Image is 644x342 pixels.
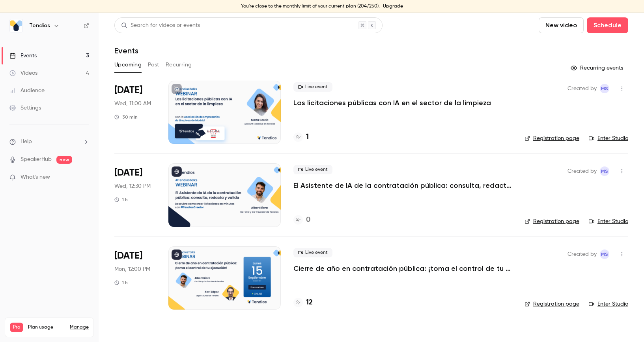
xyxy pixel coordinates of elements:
a: Enter Studio [589,134,628,142]
a: Enter Studio [589,217,628,225]
div: 1 h [114,197,128,203]
span: [DATE] [114,84,142,96]
div: Settings [9,104,41,112]
div: Sep 10 Wed, 12:30 PM (Europe/Madrid) [114,163,156,227]
h6: Tendios [29,22,50,30]
span: Pro [10,323,23,332]
span: [DATE] [114,249,142,262]
h4: 1 [306,132,309,142]
a: El Asistente de IA de la contratación pública: consulta, redacta y valida. [293,181,512,190]
div: Sep 15 Mon, 12:00 PM (Europe/Madrid) [114,246,156,310]
span: new [56,156,72,164]
span: Wed, 12:30 PM [114,182,151,190]
a: Manage [70,324,89,331]
h1: Events [114,46,138,55]
li: help-dropdown-opener [9,138,89,146]
h4: 0 [306,215,310,225]
a: Cierre de año en contratación pública: ¡toma el control de tu ejecución! [293,264,512,273]
div: Audience [9,87,45,94]
a: 1 [293,132,309,142]
span: Plan usage [28,324,65,331]
button: Recurring [166,59,192,71]
div: 30 min [114,114,138,120]
span: Wed, 11:00 AM [114,100,151,108]
span: MS [601,166,608,176]
a: 12 [293,297,313,308]
span: Created by [567,249,597,259]
span: Maria Serra [600,249,609,259]
a: Registration page [525,217,579,225]
span: Help [21,138,32,146]
span: What's new [21,173,50,181]
a: Enter Studio [589,300,628,308]
a: Las licitaciones públicas con IA en el sector de la limpieza [293,98,491,108]
a: Registration page [525,134,579,142]
span: Live event [293,82,332,92]
div: Videos [9,69,37,77]
a: Registration page [525,300,579,308]
button: Schedule [587,17,628,33]
button: New video [539,17,584,33]
div: 1 h [114,280,128,286]
div: Search for videos or events [121,21,200,30]
a: SpeakerHub [21,155,52,164]
div: Sep 10 Wed, 11:00 AM (Europe/Madrid) [114,81,156,144]
span: MS [601,84,608,93]
span: Live event [293,248,332,257]
button: Upcoming [114,59,142,71]
div: Events [9,52,37,60]
span: MS [601,249,608,259]
button: Recurring events [567,62,628,74]
button: Past [148,59,159,71]
span: Maria Serra [600,84,609,93]
span: Maria Serra [600,166,609,176]
span: Live event [293,165,332,174]
a: Upgrade [383,3,403,9]
a: 0 [293,215,310,225]
img: Tendios [10,19,22,32]
span: Created by [567,84,597,93]
span: Mon, 12:00 PM [114,265,150,273]
h4: 12 [306,297,313,308]
span: Created by [567,166,597,176]
span: [DATE] [114,166,142,179]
